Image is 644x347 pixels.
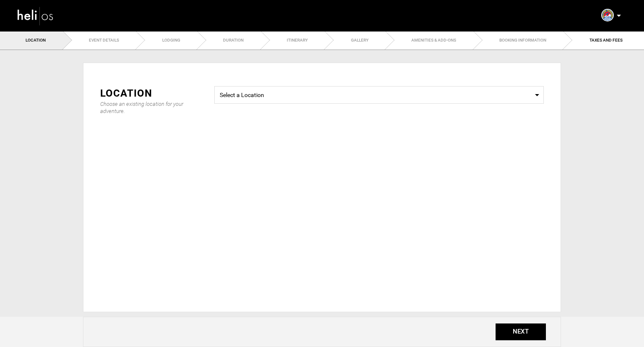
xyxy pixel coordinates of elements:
span: Select box activate [214,86,544,104]
span: TAXES AND FEES [589,38,623,42]
div: Location [100,86,202,100]
button: NEXT [496,323,546,340]
span: Select a Location [220,89,538,99]
div: Choose an existing location for your adventure. [100,100,202,115]
img: heli-logo [17,5,55,27]
img: b7c9005a67764c1fdc1ea0aaa7ccaed8.png [601,9,614,21]
span: Location [26,38,46,42]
